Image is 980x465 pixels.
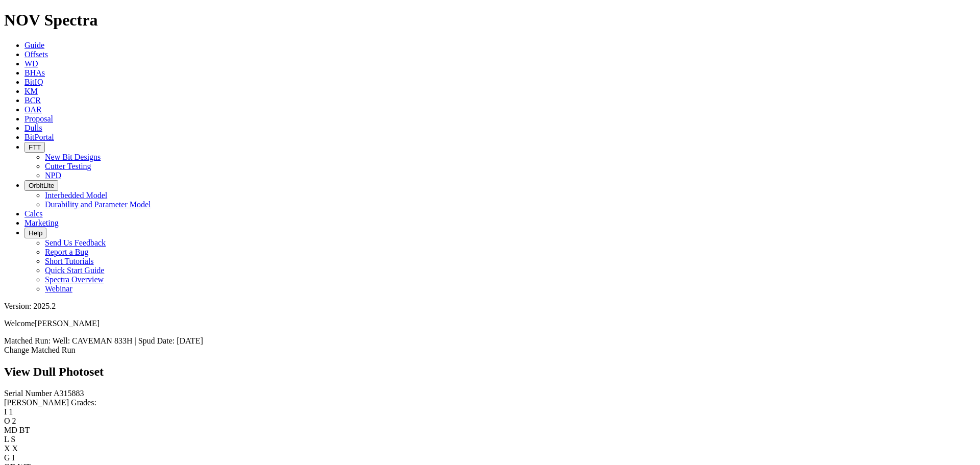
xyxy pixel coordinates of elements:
a: KM [24,87,38,95]
a: Cutter Testing [45,162,91,170]
a: New Bit Designs [45,153,101,161]
p: Welcome [4,319,976,328]
span: X [12,444,18,453]
button: OrbitLite [24,180,58,191]
a: Interbedded Model [45,191,107,200]
h1: NOV Spectra [4,11,976,30]
a: Quick Start Guide [45,266,104,275]
label: L [4,435,9,444]
a: BitPortal [24,133,54,141]
button: FTT [24,142,45,153]
label: O [4,417,10,425]
a: Offsets [24,50,48,59]
a: Report a Bug [45,248,88,256]
button: Help [24,228,46,238]
a: BHAs [24,68,45,77]
span: 1 [9,407,13,416]
a: Short Tutorials [45,257,94,265]
a: Dulls [24,124,42,132]
span: S [11,435,15,444]
a: WD [24,59,38,68]
span: [PERSON_NAME] [35,319,100,328]
span: I [12,453,15,462]
span: Help [29,229,42,237]
span: 2 [12,417,16,425]
a: NPD [45,171,61,180]
a: Spectra Overview [45,275,104,284]
span: Well: CAVEMAN 833H | Spud Date: [DATE] [53,336,203,345]
div: [PERSON_NAME] Grades: [4,398,976,407]
span: FTT [29,143,41,151]
a: Guide [24,41,44,50]
a: Marketing [24,218,59,227]
a: BitIQ [24,78,43,86]
a: Webinar [45,284,72,293]
label: MD [4,426,17,434]
label: I [4,407,7,416]
label: G [4,453,10,462]
span: OrbitLite [29,182,54,189]
h2: View Dull Photoset [4,365,976,379]
a: Send Us Feedback [45,238,106,247]
a: Proposal [24,114,53,123]
span: A315883 [54,389,84,398]
a: Calcs [24,209,43,218]
label: Serial Number [4,389,52,398]
label: X [4,444,10,453]
div: Version: 2025.2 [4,302,976,311]
a: Change Matched Run [4,346,76,354]
span: Matched Run: [4,336,51,345]
span: BT [19,426,30,434]
a: BCR [24,96,41,105]
a: OAR [24,105,42,114]
a: Durability and Parameter Model [45,200,151,209]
